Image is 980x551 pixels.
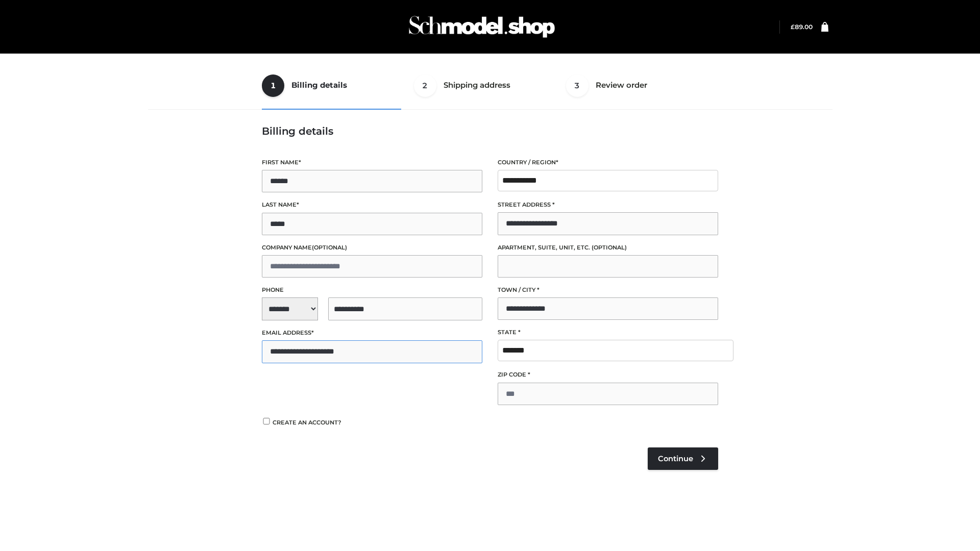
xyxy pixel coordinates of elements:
input: Create an account? [262,418,271,424]
a: £89.00 [791,23,813,31]
span: £ [791,23,795,31]
label: Street address [498,200,718,210]
label: State [498,328,718,337]
label: Country / Region [498,158,718,167]
label: Email address [262,328,482,338]
h3: Billing details [262,125,718,137]
img: Schmodel Admin 964 [405,7,558,47]
a: Continue [648,447,718,470]
span: Continue [658,454,693,463]
label: ZIP Code [498,370,718,380]
label: Town / City [498,285,718,295]
label: Apartment, suite, unit, etc. [498,243,718,253]
label: First name [262,158,482,167]
span: (optional) [312,244,347,251]
span: (optional) [592,244,627,251]
span: Create an account? [273,419,341,426]
label: Company name [262,243,482,253]
label: Last name [262,200,482,210]
bdi: 89.00 [791,23,813,31]
label: Phone [262,285,482,295]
